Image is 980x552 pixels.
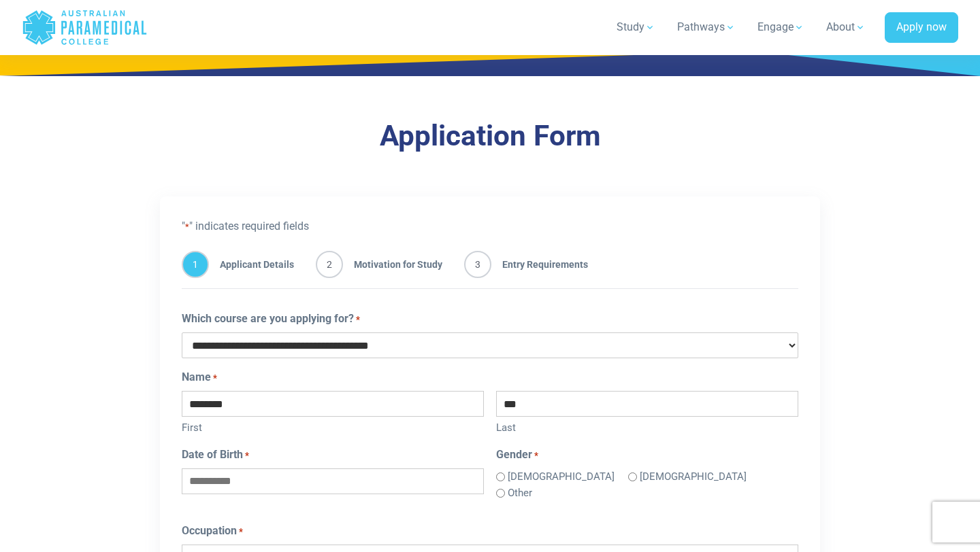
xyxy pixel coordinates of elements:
[464,251,491,278] span: 3
[608,8,664,46] a: Study
[182,251,209,278] span: 1
[182,447,249,463] label: Date of Birth
[818,8,874,46] a: About
[508,485,532,501] label: Other
[669,8,744,46] a: Pathways
[885,12,958,44] a: Apply now
[496,417,798,436] label: Last
[343,251,442,278] span: Motivation for Study
[182,311,360,327] label: Which course are you applying for?
[209,251,294,278] span: Applicant Details
[182,523,243,539] label: Occupation
[508,469,615,485] label: [DEMOGRAPHIC_DATA]
[380,119,601,152] a: Application Form
[496,447,798,463] legend: Gender
[182,369,799,385] legend: Name
[749,8,813,46] a: Engage
[182,417,484,436] label: First
[316,251,343,278] span: 2
[22,5,148,50] a: Australian Paramedical College
[640,469,747,485] label: [DEMOGRAPHIC_DATA]
[491,251,588,278] span: Entry Requirements
[182,218,799,235] p: " " indicates required fields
